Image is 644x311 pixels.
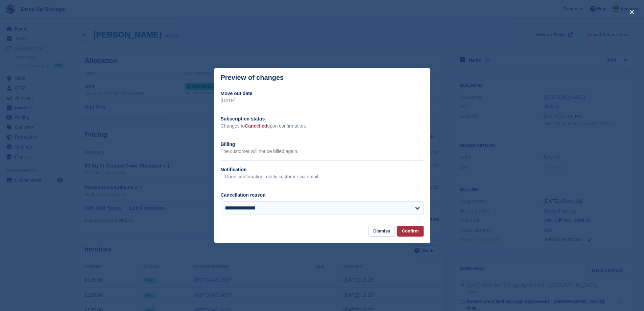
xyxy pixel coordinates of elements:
[626,7,637,18] button: close
[221,115,424,123] h2: Subscription status
[245,123,267,129] span: Cancelled
[221,174,225,178] input: Upon confirmation, notify customer via email.
[221,123,424,130] p: Changes to upon confirmation.
[221,174,319,180] label: Upon confirmation, notify customer via email.
[221,74,284,82] p: Preview of changes
[221,148,424,155] p: The customer will not be billed again.
[221,141,424,148] h2: Billing
[221,166,424,173] h2: Notification
[397,226,424,237] button: Confirm
[221,97,424,104] p: [DATE]
[221,192,266,198] label: Cancellation reason
[221,90,424,97] h2: Move out date
[368,226,395,237] button: Dismiss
